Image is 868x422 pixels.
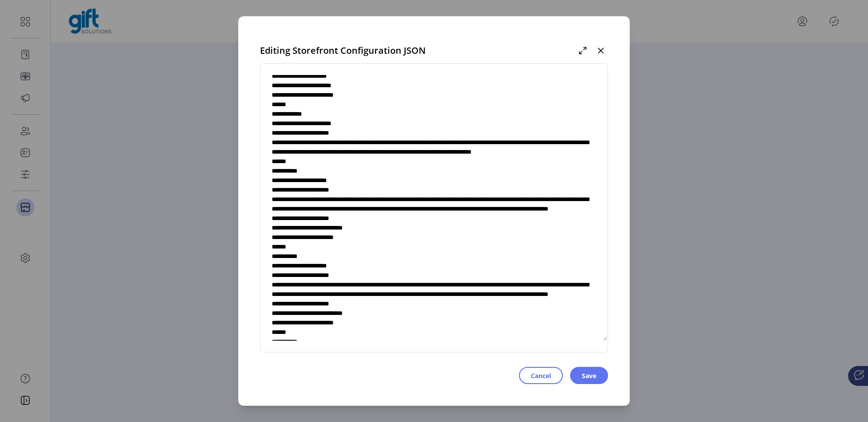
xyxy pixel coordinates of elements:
[260,44,426,57] span: Editing Storefront Configuration JSON
[570,367,608,384] button: Save
[576,43,590,58] button: Maximize
[531,371,551,380] span: Cancel
[519,367,563,384] button: Cancel
[582,371,596,380] span: Save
